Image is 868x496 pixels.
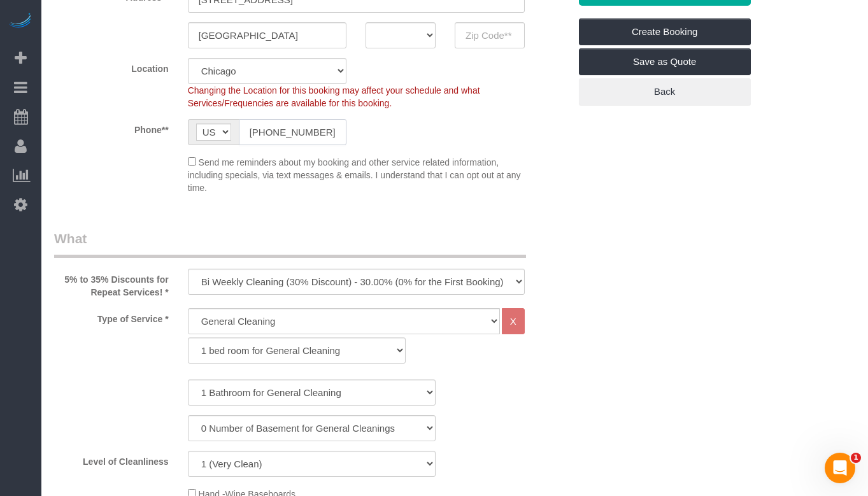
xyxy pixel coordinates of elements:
[579,48,751,75] a: Save as Quote
[579,18,751,45] a: Create Booking
[45,451,178,468] label: Level of Cleanliness
[45,58,178,75] label: Location
[188,85,480,108] span: Changing the Location for this booking may affect your schedule and what Services/Frequencies are...
[455,22,525,48] input: Zip Code**
[45,269,178,299] label: 5% to 35% Discounts for Repeat Services! *
[8,13,33,31] img: Automaid Logo
[188,157,521,193] span: Send me reminders about my booking and other service related information, including specials, via...
[579,78,751,105] a: Back
[45,308,178,325] label: Type of Service *
[54,229,526,258] legend: What
[851,453,861,463] span: 1
[825,453,855,483] iframe: Intercom live chat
